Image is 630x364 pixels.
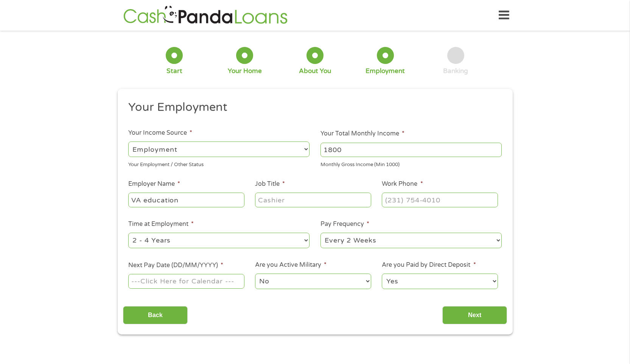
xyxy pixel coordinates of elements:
div: Monthly Gross Income (Min 1000) [320,159,502,169]
input: ---Click Here for Calendar --- [128,274,244,288]
label: Your Total Monthly Income [320,130,404,138]
input: Next [442,306,507,325]
label: Employer Name [128,180,180,188]
input: 1800 [320,143,502,157]
label: Job Title [255,180,285,188]
h2: Your Employment [128,100,496,115]
img: GetLoanNow Logo [121,5,290,26]
input: Cashier [255,193,371,207]
input: Back [123,306,188,325]
div: Start [166,67,182,75]
label: Pay Frequency [320,220,369,228]
label: Work Phone [382,180,423,188]
label: Are you Active Military [255,261,327,269]
input: Walmart [128,193,244,207]
label: Your Income Source [128,129,192,137]
div: Banking [443,67,468,75]
div: Your Home [228,67,262,75]
div: About You [299,67,331,75]
div: Your Employment / Other Status [128,159,310,169]
label: Next Pay Date (DD/MM/YYYY) [128,261,223,269]
div: Employment [366,67,405,75]
input: (231) 754-4010 [382,193,498,207]
label: Are you Paid by Direct Deposit [382,261,476,269]
label: Time at Employment [128,220,194,228]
